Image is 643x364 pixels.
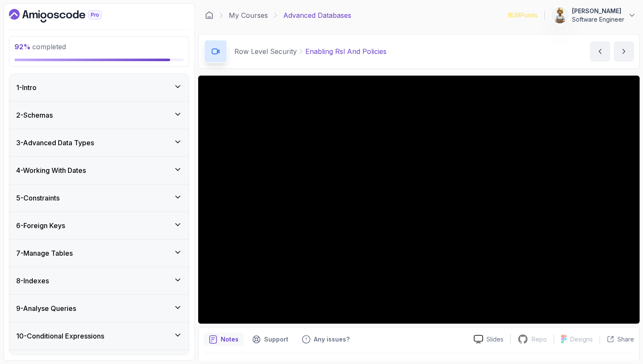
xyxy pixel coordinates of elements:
[467,335,510,344] a: Slides
[572,15,624,24] p: Software Engineer
[9,102,189,129] button: 2-Schemas
[532,335,547,344] p: Repo
[229,10,268,20] a: My Courses
[234,46,297,56] p: Row Level Security
[205,11,213,20] a: Dashboard
[247,333,293,346] button: Support button
[9,212,189,239] button: 6-Foreign Keys
[570,335,593,344] p: Designs
[221,335,239,344] p: Notes
[614,41,634,62] button: next content
[14,42,66,51] span: completed
[9,240,189,267] button: 7-Manage Tables
[16,276,49,286] h3: 8 - Indexes
[9,322,189,350] button: 10-Conditional Expressions
[16,303,76,313] h3: 9 - Analyse Queries
[204,333,244,346] button: notes button
[16,248,73,258] h3: 7 - Manage Tables
[9,295,189,322] button: 9-Analyse Queries
[9,74,189,101] button: 1-Intro
[16,110,53,120] h3: 2 - Schemas
[314,335,350,344] p: Any issues?
[617,335,634,344] p: Share
[16,193,60,203] h3: 5 - Constraints
[16,331,104,341] h3: 10 - Conditional Expressions
[9,9,121,23] a: Dashboard
[552,7,636,24] button: user profile image[PERSON_NAME]Software Engineer
[297,333,355,346] button: Feedback button
[9,157,189,184] button: 4-Working With Dates
[16,165,86,175] h3: 4 - Working With Dates
[14,42,31,51] span: 92 %
[590,41,610,62] button: previous content
[9,184,189,212] button: 5-Constraints
[552,7,568,23] img: user profile image
[9,267,189,294] button: 8-Indexes
[572,7,624,15] p: [PERSON_NAME]
[305,46,387,56] p: Enabling Rsl And Policies
[16,220,65,231] h3: 6 - Foreign Keys
[198,76,640,324] iframe: 3 - Enabling RSL and Policies
[600,335,634,344] button: Share
[9,129,189,156] button: 3-Advanced Data Types
[487,335,504,344] p: Slides
[283,10,351,20] p: Advanced Databases
[507,11,538,20] p: 1839 Points
[264,335,288,344] p: Support
[16,138,94,148] h3: 3 - Advanced Data Types
[16,82,37,93] h3: 1 - Intro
